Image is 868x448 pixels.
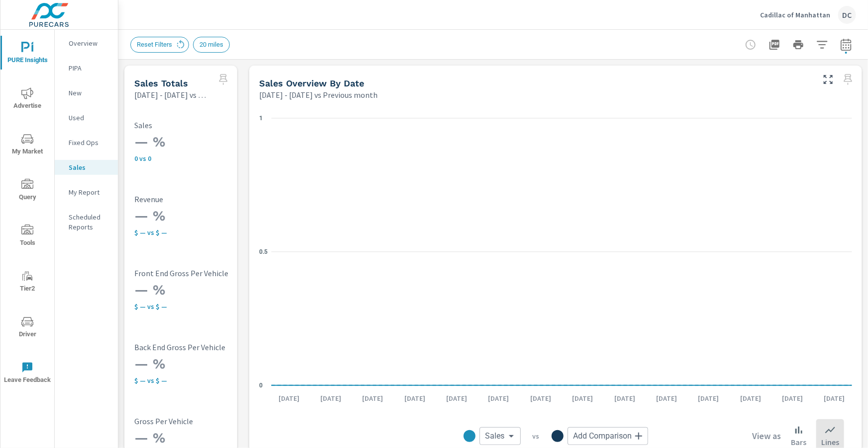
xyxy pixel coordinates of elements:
span: Tier2 [3,270,51,295]
p: [DATE] [356,393,390,403]
p: Cadillac of Manhattan [760,10,830,19]
span: Tools [3,224,51,249]
div: Sales [480,427,521,445]
p: Revenue [134,195,266,204]
div: Add Comparison [568,427,648,445]
p: [DATE] [272,393,306,403]
div: New [55,85,118,100]
p: [DATE] [817,393,852,403]
div: DC [838,6,856,24]
h3: — % [134,134,266,150]
span: Sales [485,431,505,441]
button: "Export Report to PDF" [765,35,784,55]
span: My Market [3,133,51,157]
h3: — % [134,208,266,224]
p: Overview [69,38,110,48]
span: Advertise [3,87,51,112]
p: $ — vs $ — [134,376,266,384]
h5: Sales Totals [134,78,188,88]
span: 20 miles [193,41,229,48]
p: [DATE] [439,393,474,403]
h6: View as [752,431,781,441]
h3: — % [134,282,266,299]
p: [DATE] - [DATE] vs Previous month [259,89,378,101]
div: My Report [55,185,118,200]
button: Select Date Range [836,35,856,55]
p: Scheduled Reports [69,212,110,232]
p: [DATE] [733,393,768,403]
span: Select a preset date range to save this widget [215,72,231,87]
button: Make Fullscreen [820,72,836,87]
h3: — % [134,430,266,447]
p: Used [69,113,110,123]
h3: — % [134,356,266,373]
div: Fixed Ops [55,135,118,150]
span: Add Comparison [574,431,632,441]
p: Lines [821,436,839,448]
text: 0.5 [259,248,268,255]
p: [DATE] [397,393,432,403]
div: Scheduled Reports [55,210,118,234]
div: Reset Filters [130,37,189,53]
p: [DATE] [523,393,558,403]
span: Query [3,179,51,203]
p: Sales [69,162,110,172]
div: PIPA [55,61,118,75]
div: Overview [55,36,118,51]
p: Bars [791,436,806,448]
h5: Sales Overview By Date [259,78,364,88]
p: [DATE] [649,393,684,403]
p: [DATE] [775,393,810,403]
button: Print Report [788,35,808,55]
p: [DATE] [691,393,726,403]
p: [DATE] [607,393,642,403]
p: vs [521,432,552,441]
p: Sales [134,121,266,130]
span: Reset Filters [131,41,178,48]
p: PIPA [69,63,110,73]
p: [DATE] - [DATE] vs Previous month [134,89,207,101]
p: 0 vs 0 [134,154,266,162]
span: Leave Feedback [3,362,51,386]
p: Gross Per Vehicle [134,417,266,426]
span: Select a preset date range to save this widget [840,72,856,87]
text: 0 [259,382,263,389]
p: $ — vs $ — [134,228,266,236]
p: My Report [69,187,110,197]
p: Front End Gross Per Vehicle [134,269,266,278]
p: [DATE] [313,393,348,403]
p: New [69,88,110,98]
p: Back End Gross Per Vehicle [134,343,266,352]
div: Sales [55,160,118,175]
p: $ — vs $ — [134,302,266,310]
span: PURE Insights [3,42,51,66]
div: nav menu [0,30,54,395]
button: Apply Filters [812,35,832,55]
text: 1 [259,115,263,122]
p: Fixed Ops [69,138,110,148]
span: Driver [3,316,51,340]
p: [DATE] [482,393,516,403]
div: Used [55,110,118,125]
p: [DATE] [566,393,600,403]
